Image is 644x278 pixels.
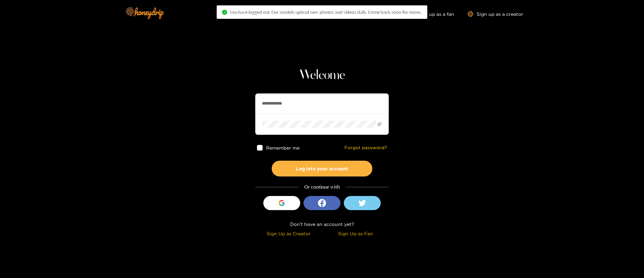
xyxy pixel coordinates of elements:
span: check-circle [222,10,227,15]
button: Log into your account [272,161,372,176]
div: Sign Up as Fan [324,230,387,237]
div: Don't have an account yet? [255,220,389,228]
a: Forgot password? [344,145,387,151]
div: Or continue with [255,183,389,191]
a: Sign up as a fan [408,11,454,17]
span: Remember me [266,145,300,150]
span: eye-invisible [377,122,382,126]
a: Sign up as a creator [468,11,523,17]
h1: Welcome [255,67,389,83]
div: Sign Up as Creator [257,230,320,237]
span: You have logged out. Our models upload new photos and videos daily. Come back soon for more.. [230,9,422,15]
